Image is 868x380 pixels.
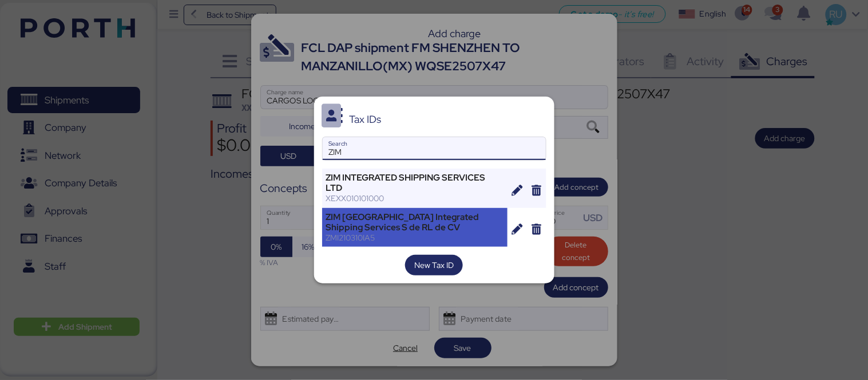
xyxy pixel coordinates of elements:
[405,255,463,275] button: New Tax ID
[326,233,504,243] div: ZMI210310IA5
[326,173,504,193] div: ZIM INTEGRATED SHIPPING SERVICES LTD
[323,137,546,160] input: Search
[326,212,504,233] div: ZIM [GEOGRAPHIC_DATA] Integrated Shipping Services S de RL de CV
[414,258,454,272] span: New Tax ID
[349,114,381,125] div: Tax IDs
[326,193,504,203] div: XEXX010101000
